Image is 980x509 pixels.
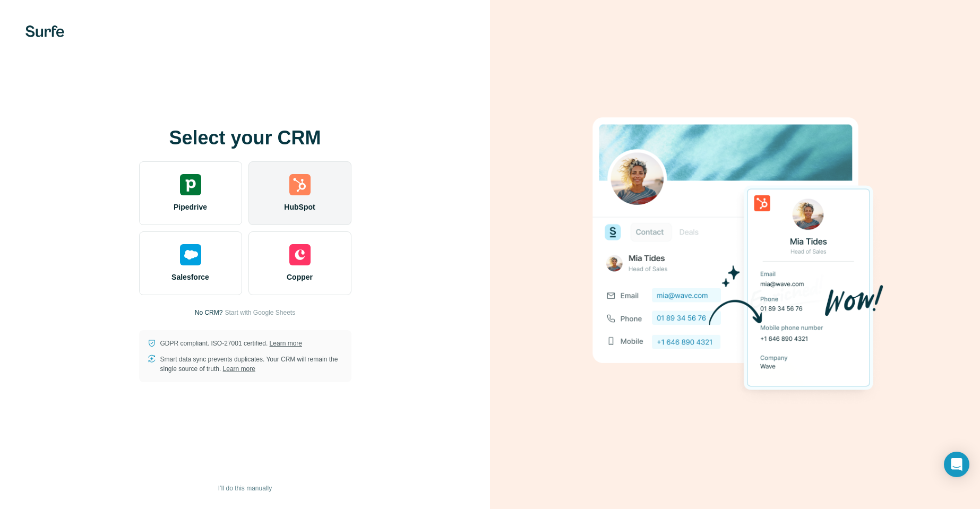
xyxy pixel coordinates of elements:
[287,272,313,282] span: Copper
[25,25,64,37] img: Surfe's logo
[223,365,255,373] a: Learn more
[160,355,343,374] p: Smart data sync prevents duplicates. Your CRM will remain the single source of truth.
[139,127,351,149] h1: Select your CRM
[944,452,969,477] div: Open Intercom Messenger
[284,202,315,212] span: HubSpot
[289,174,311,195] img: hubspot's logo
[160,339,302,348] p: GDPR compliant. ISO-27001 certified.
[180,244,201,265] img: salesforce's logo
[195,308,223,317] p: No CRM?
[218,484,272,493] span: I’ll do this manually
[270,340,302,347] a: Learn more
[211,480,279,496] button: I’ll do this manually
[289,244,311,265] img: copper's logo
[587,101,884,409] img: HUBSPOT image
[180,174,201,195] img: pipedrive's logo
[225,308,295,317] button: Start with Google Sheets
[171,272,209,282] span: Salesforce
[174,202,207,212] span: Pipedrive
